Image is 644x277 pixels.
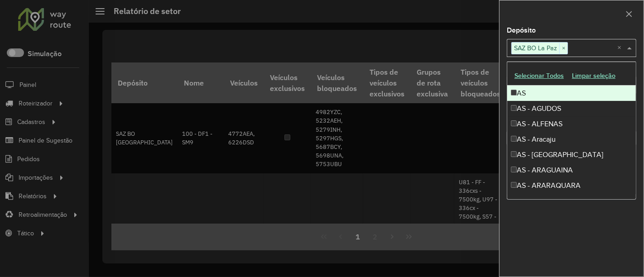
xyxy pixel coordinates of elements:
[617,43,625,53] span: Clear all
[568,69,620,83] button: Limpar seleção
[507,178,636,193] div: AS - ARARAQUARA
[559,43,567,54] span: ×
[507,162,636,178] div: AS - ARAGUAINA
[507,62,637,200] ng-dropdown-panel: Options list
[507,132,636,147] div: AS - Aracaju
[507,25,536,36] label: Depósito
[507,86,636,101] div: AS
[507,116,636,132] div: AS - ALFENAS
[512,43,559,53] span: SAZ BO La Paz
[507,193,636,209] div: AS - AS Minas
[507,101,636,116] div: AS - AGUDOS
[507,147,636,162] div: AS - [GEOGRAPHIC_DATA]
[510,69,568,83] button: Selecionar Todos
